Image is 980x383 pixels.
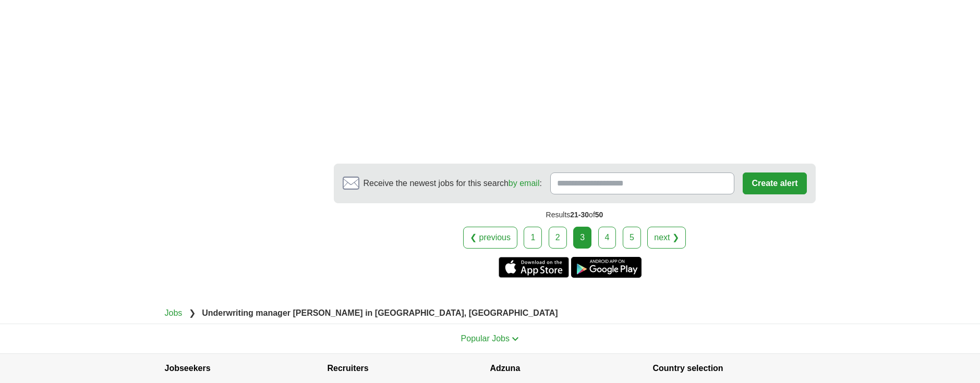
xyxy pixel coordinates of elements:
[499,257,569,278] a: Get the iPhone app
[509,179,540,188] a: by email
[571,257,642,278] a: Get the Android app
[463,227,517,249] a: ❮ previous
[573,227,591,249] div: 3
[189,308,196,317] span: ❯
[598,227,616,249] a: 4
[570,211,589,219] span: 21-30
[512,337,519,341] img: toggle icon
[647,227,686,249] a: next ❯
[623,227,641,249] a: 5
[202,308,558,317] strong: Underwriting manager [PERSON_NAME] in [GEOGRAPHIC_DATA], [GEOGRAPHIC_DATA]
[595,211,603,219] span: 50
[653,354,816,383] h4: Country selection
[334,203,816,227] div: Results of
[743,172,806,194] button: Create alert
[364,177,542,190] span: Receive the newest jobs for this search :
[549,227,567,249] a: 2
[524,227,542,249] a: 1
[461,334,510,343] span: Popular Jobs
[165,308,183,317] a: Jobs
